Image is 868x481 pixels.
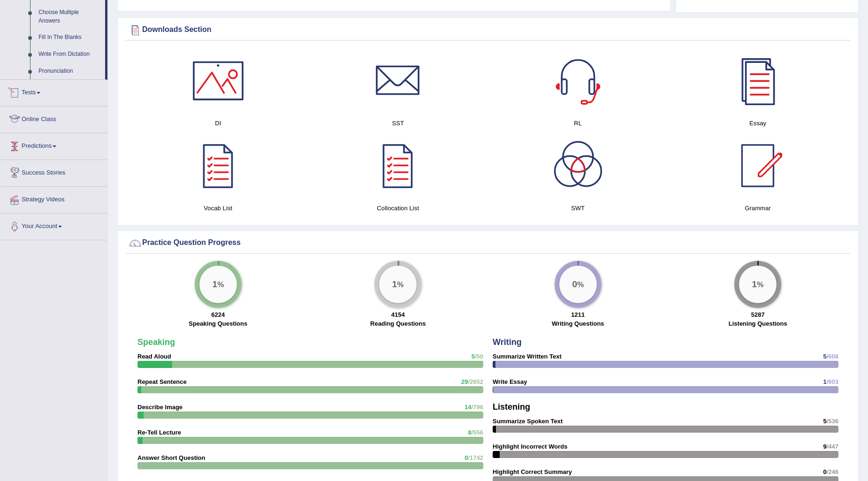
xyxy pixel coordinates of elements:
[673,118,844,128] h4: Essay
[391,311,405,318] strong: 4154
[493,337,522,347] strong: Writing
[472,429,483,436] span: /556
[34,4,105,29] a: Choose Multiple Answers
[379,266,417,303] div: %
[493,118,663,128] h4: RL
[464,404,471,411] span: 14
[133,118,304,128] h4: DI
[128,23,848,37] div: Downloads Section
[34,63,105,80] a: Pronunciation
[729,319,787,328] label: Listening Questions
[751,311,765,318] strong: 5287
[552,319,604,328] label: Writing Questions
[128,236,848,250] div: Practice Question Progress
[137,353,171,360] strong: Read Aloud
[559,266,597,303] div: %
[212,279,217,289] big: 1
[823,418,826,425] span: 5
[313,203,484,213] h4: Collocation List
[827,443,838,450] span: /447
[133,203,304,213] h4: Vocab List
[752,279,757,289] big: 1
[137,378,187,385] strong: Repeat Sentence
[493,418,563,425] strong: Summarize Spoken Text
[137,429,181,436] strong: Re-Tell Lecture
[827,418,838,425] span: /536
[827,378,838,385] span: /603
[370,319,426,328] label: Reading Questions
[823,443,826,450] span: 9
[472,404,483,411] span: /796
[0,80,107,103] a: Tests
[464,454,468,461] span: 0
[0,160,107,183] a: Success Stories
[0,107,107,130] a: Online Class
[468,454,483,461] span: /1742
[199,266,237,303] div: %
[472,353,475,360] span: 5
[137,454,205,461] strong: Answer Short Question
[475,353,483,360] span: /50
[823,468,826,475] span: 0
[211,311,225,318] strong: 6224
[823,378,826,385] span: 1
[189,319,247,328] label: Speaking Questions
[493,203,663,213] h4: SWT
[468,378,483,385] span: /2652
[673,203,844,213] h4: Grammar
[493,353,562,360] strong: Summarize Written Text
[493,468,572,475] strong: Highlight Correct Summary
[34,29,105,46] a: Fill In The Blanks
[493,402,530,412] strong: Listening
[392,279,397,289] big: 1
[34,46,105,63] a: Write From Dictation
[571,311,585,318] strong: 1211
[493,378,527,385] strong: Write Essay
[493,443,567,450] strong: Highlight Incorrect Words
[137,337,175,347] strong: Speaking
[468,429,471,436] span: 8
[313,118,484,128] h4: SST
[572,279,577,289] big: 0
[0,133,107,157] a: Predictions
[0,214,107,237] a: Your Account
[823,353,826,360] span: 5
[827,468,838,475] span: /246
[137,404,183,411] strong: Describe Image
[739,266,777,303] div: %
[461,378,468,385] span: 29
[827,353,838,360] span: /608
[0,187,107,210] a: Strategy Videos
